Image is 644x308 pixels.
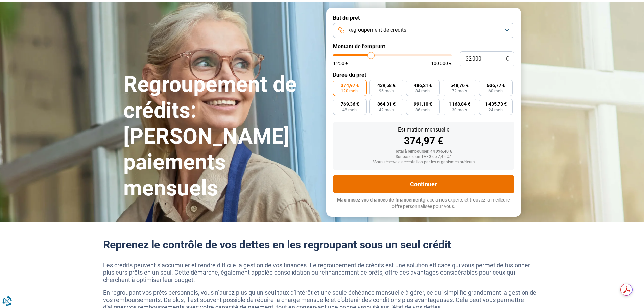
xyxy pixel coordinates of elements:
[488,89,503,93] span: 60 mois
[333,23,514,38] button: Regroupement de crédits
[452,89,467,93] span: 72 mois
[123,72,318,202] h1: Regroupement de crédits: [PERSON_NAME] paiements mensuels
[415,108,430,112] span: 36 mois
[341,102,359,106] span: 769,36 €
[414,83,432,88] span: 486,21 €
[506,56,509,62] span: €
[341,83,359,88] span: 374,97 €
[488,108,503,112] span: 24 mois
[379,89,394,93] span: 96 mois
[338,127,509,133] div: Estimation mensuelle
[431,61,452,66] span: 100 000 €
[338,160,509,165] div: *Sous réserve d'acceptation par les organismes prêteurs
[338,136,509,146] div: 374,97 €
[342,108,357,112] span: 48 mois
[338,149,509,154] div: Total à rembourser: 44 996,40 €
[333,175,514,193] button: Continuer
[103,238,541,251] h2: Reprenez le contrôle de vos dettes en les regroupant sous un seul crédit
[487,83,505,88] span: 636,77 €
[333,72,514,78] label: Durée du prêt
[338,155,509,159] div: Sur base d'un TAEG de 7,45 %*
[337,197,423,203] span: Maximisez vos chances de financement
[347,26,406,34] span: Regroupement de crédits
[379,108,394,112] span: 42 mois
[415,89,430,93] span: 84 mois
[333,43,514,50] label: Montant de l'emprunt
[333,15,514,21] label: But du prêt
[450,83,469,88] span: 548,76 €
[377,83,396,88] span: 439,58 €
[414,102,432,106] span: 991,10 €
[452,108,467,112] span: 30 mois
[103,262,541,284] p: Les crédits peuvent s’accumuler et rendre difficile la gestion de vos finances. Le regroupement d...
[449,102,470,106] span: 1 168,84 €
[333,61,348,66] span: 1 250 €
[485,102,507,106] span: 1 435,73 €
[333,197,514,210] p: grâce à nos experts et trouvez la meilleure offre personnalisée pour vous.
[341,89,358,93] span: 120 mois
[377,102,396,106] span: 864,31 €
